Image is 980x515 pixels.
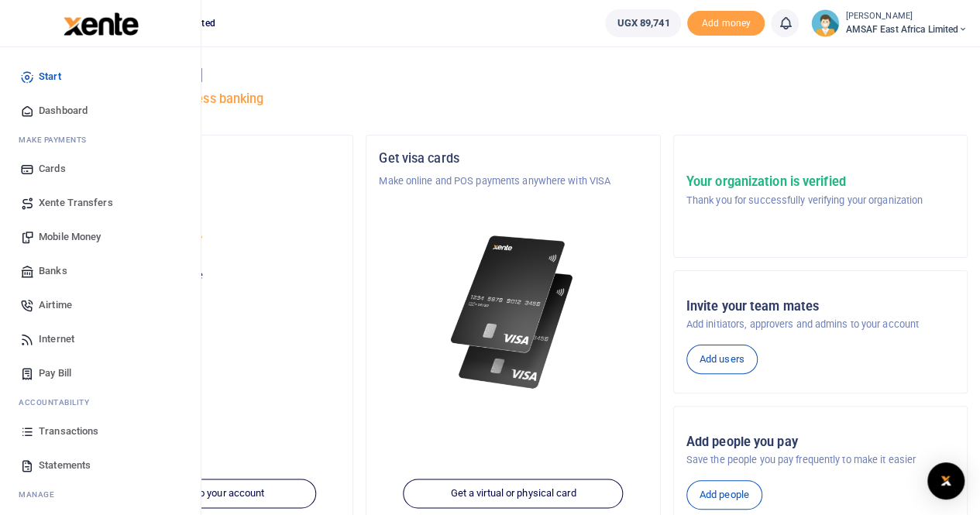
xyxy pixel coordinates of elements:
span: Banks [39,263,67,279]
a: Cards [12,152,188,186]
h5: Welcome to better business banking [59,91,968,107]
a: logo-small logo-large logo-large [62,17,139,29]
img: xente-_physical_cards.png [446,226,580,399]
p: Thank you for successfully verifying your organization [686,193,923,208]
small: [PERSON_NAME] [845,10,968,23]
a: Internet [12,322,188,356]
a: Add money [687,16,765,28]
span: Xente Transfers [39,195,113,211]
span: Add money [687,11,765,36]
span: Transactions [39,424,98,439]
a: Pay Bill [12,356,188,390]
h5: Add people you pay [686,434,954,450]
li: M [12,128,188,152]
li: Toup your wallet [687,11,765,36]
p: Asili Farms Masindi Limited [72,173,340,189]
span: Internet [39,331,74,347]
a: Get a virtual or physical card [404,479,624,509]
span: Mobile Money [39,229,101,245]
span: Statements [39,458,91,473]
li: Wallet ballance [599,9,687,37]
a: Add funds to your account [96,479,316,509]
h5: Account [72,211,340,226]
img: profile-user [811,9,839,37]
span: Cards [39,161,66,177]
p: AMSAF East Africa Limited [72,234,340,249]
span: Pay Bill [39,366,71,381]
a: Statements [12,448,188,482]
span: UGX 89,741 [617,15,669,31]
span: countability [30,397,89,408]
p: Make online and POS payments anywhere with VISA [379,173,647,189]
a: Start [12,60,188,94]
a: profile-user [PERSON_NAME] AMSAF East Africa Limited [811,9,968,37]
img: logo-large [64,12,139,36]
a: Transactions [12,414,188,448]
span: anage [26,489,55,500]
h5: Organization [72,151,340,167]
p: Add initiators, approvers and admins to your account [686,317,954,332]
p: Your current account balance [72,268,340,283]
a: Xente Transfers [12,186,188,220]
a: Airtime [12,288,188,322]
a: UGX 89,741 [605,9,681,37]
a: Banks [12,254,188,288]
a: Add users [686,345,758,374]
span: ake Payments [26,134,87,146]
div: Open Intercom Messenger [927,462,965,500]
h5: UGX 89,741 [72,287,340,303]
a: Mobile Money [12,220,188,254]
a: Dashboard [12,94,188,128]
span: AMSAF East Africa Limited [845,22,968,36]
p: Save the people you pay frequently to make it easier [686,452,954,468]
h5: Your organization is verified [686,174,923,190]
h4: Hello [PERSON_NAME] [59,67,968,84]
span: Airtime [39,297,72,313]
li: M [12,482,188,506]
h5: Get visa cards [379,151,647,167]
span: Start [39,69,61,84]
a: Add people [686,480,762,510]
h5: Invite your team mates [686,299,954,314]
li: Ac [12,390,188,414]
span: Dashboard [39,103,88,118]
